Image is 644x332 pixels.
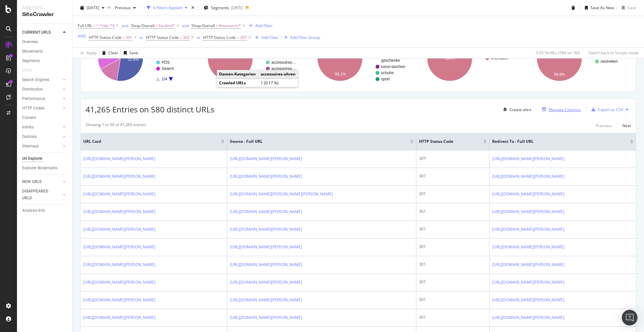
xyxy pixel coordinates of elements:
div: Analysis Info [22,207,45,214]
div: CURRENT URLS [22,29,51,36]
div: AND [78,33,86,39]
svg: A chart. [524,30,631,87]
div: Open Intercom Messenger [622,310,637,325]
div: Url Explorer [22,155,42,162]
a: [URL][DOMAIN_NAME][PERSON_NAME] [492,261,564,268]
text: 99.8% [554,72,565,77]
td: Crawled URLs [217,79,258,87]
div: or [139,35,143,40]
a: [URL][DOMAIN_NAME][PERSON_NAME] [492,297,564,303]
span: HTTP Status Code [89,35,121,40]
button: 6 Filters Applied [144,3,190,13]
div: Apply [87,50,97,56]
svg: A chart. [305,30,411,87]
span: Source - Full URL [230,139,400,144]
span: 302 [183,33,190,42]
span: Full URL [78,23,92,28]
div: [DATE] [231,5,243,10]
a: [URL][DOMAIN_NAME][PERSON_NAME] [230,208,302,215]
div: 301 [419,191,487,197]
div: 301 [419,244,487,250]
div: 301 [419,279,487,285]
a: [URL][DOMAIN_NAME][PERSON_NAME] [492,173,564,180]
button: or [197,34,201,41]
div: Movements [22,48,43,55]
a: [URL][DOMAIN_NAME][PERSON_NAME] [230,173,302,180]
text: neuheiten [601,59,618,64]
a: [URL][DOMAIN_NAME][PERSON_NAME] [230,261,302,268]
div: Create alert [509,107,531,112]
a: [URL][DOMAIN_NAME][PERSON_NAME] [230,297,302,303]
div: Clear [108,50,118,56]
div: Next [622,123,631,128]
div: 6 Filters Applied [153,5,182,10]
button: Segments[DATE] [201,3,246,13]
span: 301 [126,33,133,42]
a: Inlinks [22,124,61,131]
a: [URL][DOMAIN_NAME][PERSON_NAME] [492,191,564,197]
text: 99.1% [335,72,346,76]
span: = [122,35,125,40]
span: Shop-Overall [131,23,154,28]
a: [URL][DOMAIN_NAME][PERSON_NAME] [492,226,564,233]
div: Export as CSV [598,107,623,112]
div: 301 [419,261,487,267]
button: Save [121,48,138,58]
a: Analysis Info [22,207,68,214]
a: [URL][DOMAIN_NAME][PERSON_NAME] [83,261,155,268]
div: Analytics [22,5,67,11]
svg: A chart. [86,30,192,87]
div: Content [22,114,36,121]
a: [URL][DOMAIN_NAME][PERSON_NAME] [83,244,155,250]
text: #nomatch [491,56,508,60]
text: PDS [162,60,170,65]
div: SiteCrawler [22,11,67,18]
svg: A chart. [415,30,521,87]
span: Redirect To - Full URL [492,139,620,144]
span: ≠ [155,23,158,28]
div: Add Filter Group [290,35,320,40]
button: Manage Columns [539,106,581,113]
a: Sitemaps [22,143,61,150]
a: [URL][DOMAIN_NAME][PERSON_NAME] [492,314,564,321]
text: bekleidung-… [271,54,296,58]
div: Search Engines [22,76,49,83]
a: [URL][DOMAIN_NAME][PERSON_NAME] [230,226,302,233]
text: geschenke [381,58,400,63]
span: vs [107,4,112,10]
span: Previous [112,5,131,10]
span: ≠ [216,23,218,28]
a: [URL][DOMAIN_NAME][PERSON_NAME] [83,191,155,197]
text: schuhe [381,71,394,75]
a: HTTP Codes [22,105,61,112]
span: 41,265 Entries on 580 distinct URLs [86,104,214,115]
span: HTTP Status Code [203,35,236,40]
div: Save As New [590,5,614,10]
div: Performance [22,95,45,102]
div: Segments [22,58,40,64]
span: #nomatch/* [219,21,241,30]
button: Save As New [582,3,614,13]
div: 301 [419,226,487,232]
a: Distribution [22,86,61,93]
button: Save [619,3,636,13]
a: Performance [22,95,61,102]
div: DISAPPEARED URLS [22,188,55,202]
a: [URL][DOMAIN_NAME][PERSON_NAME] [83,279,155,286]
a: [URL][DOMAIN_NAME][PERSON_NAME] [83,156,155,162]
span: URL Card [83,139,219,144]
div: 307 [419,173,487,179]
button: and [182,23,189,29]
button: Previous [112,3,138,13]
a: Outlinks [22,133,61,140]
div: 301 [419,208,487,214]
button: Add Filter [252,34,279,41]
div: Explorer Bookmarks [22,165,57,172]
button: Clear [100,48,118,58]
td: 1 (0.17 %) [258,79,298,87]
span: = [180,35,182,40]
div: 0.05 % URLs ( 580 on 1M ) [536,50,580,56]
a: Movements [22,48,68,55]
span: HTTP Status Code [146,35,179,40]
